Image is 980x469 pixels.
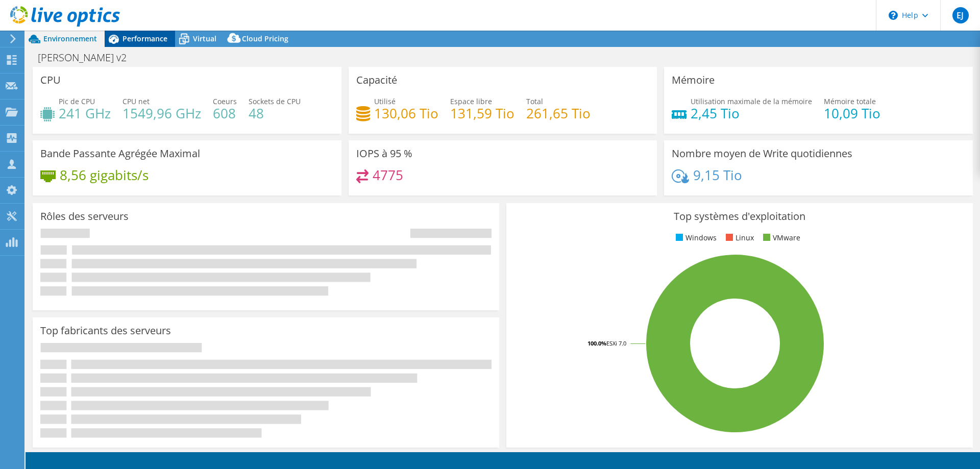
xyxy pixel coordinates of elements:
h3: Mémoire [672,75,715,86]
li: VMware [761,232,800,243]
span: Virtual [193,34,216,43]
h4: 4775 [373,169,403,181]
span: Pic de CPU [59,96,95,106]
span: Performance [122,34,167,43]
h3: Top fabricants des serveurs [40,325,171,336]
h4: 48 [249,108,301,119]
h4: 2,45 Tio [691,108,812,119]
h4: 130,06 Tio [374,108,438,119]
span: EJ [952,7,969,23]
h4: 608 [213,108,237,119]
span: Mémoire totale [824,96,876,106]
li: Windows [673,232,717,243]
span: Espace libre [450,96,492,106]
span: Environnement [43,34,97,43]
span: CPU net [122,96,150,106]
svg: \n [889,11,898,20]
span: Sockets de CPU [249,96,301,106]
h3: CPU [40,75,61,86]
li: Linux [723,232,754,243]
h4: 10,09 Tio [824,108,880,119]
h1: [PERSON_NAME] v2 [33,52,142,63]
h4: 1549,96 GHz [122,108,201,119]
h3: IOPS à 95 % [356,148,412,159]
span: Cloud Pricing [242,34,288,43]
span: Utilisé [374,96,396,106]
h4: 261,65 Tio [526,108,591,119]
h4: 241 GHz [59,108,111,119]
h3: Rôles des serveurs [40,211,129,222]
tspan: 100.0% [587,339,606,347]
tspan: ESXi 7.0 [606,339,626,347]
span: Total [526,96,543,106]
h4: 131,59 Tio [450,108,514,119]
h3: Top systèmes d'exploitation [514,211,965,222]
h3: Capacité [356,75,397,86]
h4: 9,15 Tio [693,169,742,181]
span: Coeurs [213,96,237,106]
span: Utilisation maximale de la mémoire [691,96,812,106]
h3: Bande Passante Agrégée Maximal [40,148,200,159]
h4: 8,56 gigabits/s [60,169,149,181]
h3: Nombre moyen de Write quotidiennes [672,148,852,159]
